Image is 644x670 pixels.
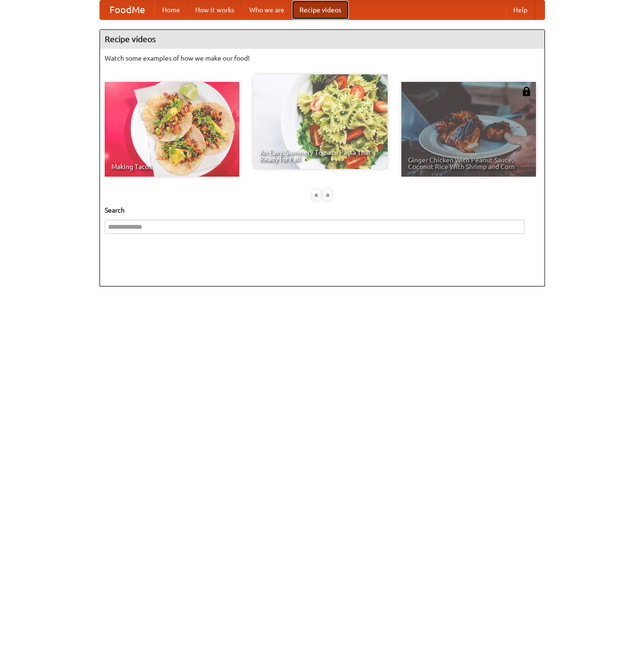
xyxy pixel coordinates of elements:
p: Watch some examples of how we make our food! [105,54,540,63]
a: FoodMe [100,0,154,19]
a: Help [506,0,535,19]
span: An Easy, Summery Tomato Pasta That's Ready for Fall [260,149,381,162]
img: 483408.png [522,87,531,96]
div: » [323,189,332,201]
a: An Easy, Summery Tomato Pasta That's Ready for Fall [253,74,388,169]
h5: Search [105,205,540,215]
span: Making Tacos [111,163,233,170]
a: Making Tacos [105,82,239,177]
h4: Recipe videos [100,30,544,49]
a: Who we are [242,0,292,19]
a: Home [154,0,188,19]
div: « [312,189,321,201]
a: How it works [188,0,242,19]
a: Recipe videos [292,0,349,19]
